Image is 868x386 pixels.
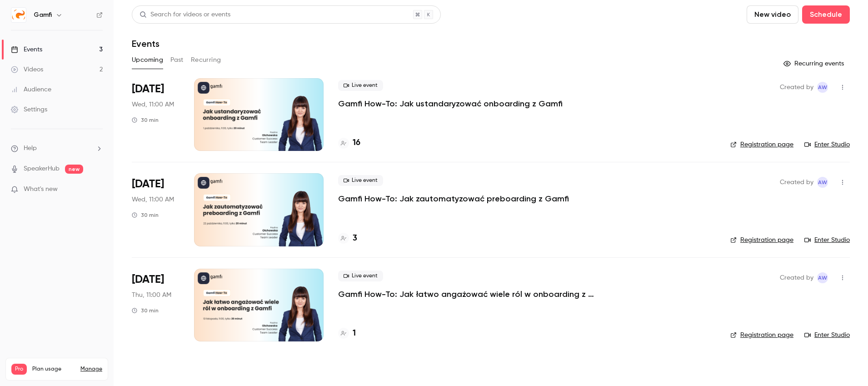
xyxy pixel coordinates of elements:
a: SpeakerHub [24,164,60,174]
a: Registration page [730,331,793,340]
span: Thu, 11:00 AM [132,291,171,300]
span: Anita Wojtaś-Jakubowska [817,272,828,283]
span: AW [818,272,827,283]
span: Plan usage [32,366,75,373]
h4: 1 [353,327,356,340]
a: Enter Studio [804,140,850,149]
button: New video [747,5,798,24]
a: Enter Studio [804,331,850,340]
a: Registration page [730,140,793,149]
span: Wed, 11:00 AM [132,195,174,204]
div: Settings [11,105,47,114]
span: Anita Wojtaś-Jakubowska [817,177,828,188]
span: Pro [11,364,27,375]
a: 16 [338,137,360,149]
h1: Events [132,38,160,49]
iframe: Noticeable Trigger [92,185,103,194]
span: [DATE] [132,272,164,287]
div: Audience [11,85,51,94]
span: Live event [338,175,383,186]
button: Recurring events [779,56,850,71]
span: Created by [780,177,813,188]
span: [DATE] [132,82,164,96]
span: AW [818,177,827,188]
button: Recurring [191,53,221,67]
h4: 3 [353,232,357,245]
div: Events [11,45,42,54]
span: Help [24,144,37,153]
a: Manage [80,366,102,373]
div: 30 min [132,211,159,219]
span: Wed, 11:00 AM [132,100,174,109]
button: Upcoming [132,53,163,67]
div: Search for videos or events [140,10,230,20]
a: Enter Studio [804,236,850,245]
a: Gamfi How-To: Jak łatwo angażować wiele ról w onboarding z Gamfi [338,289,611,300]
a: Registration page [730,236,793,245]
img: Gamfi [11,8,26,22]
span: Anita Wojtaś-Jakubowska [817,82,828,93]
button: Past [170,53,184,67]
div: Oct 22 Wed, 11:00 AM (Europe/Warsaw) [132,173,180,246]
span: What's new [24,185,58,194]
li: help-dropdown-opener [11,144,103,153]
span: [DATE] [132,177,164,191]
h6: Gamfi [34,10,52,20]
a: 1 [338,327,356,340]
span: Created by [780,272,813,283]
div: Videos [11,65,43,74]
div: 30 min [132,116,159,124]
span: AW [818,82,827,93]
button: Schedule [802,5,850,24]
div: Oct 1 Wed, 11:00 AM (Europe/Warsaw) [132,78,180,151]
a: 3 [338,232,357,245]
a: Gamfi How-To: Jak zautomatyzować preboarding z Gamfi [338,193,569,204]
div: Nov 13 Thu, 11:00 AM (Europe/Warsaw) [132,269,180,341]
a: Gamfi How-To: Jak ustandaryzować onboarding z Gamfi [338,98,563,109]
span: Live event [338,271,383,281]
div: 30 min [132,307,159,314]
span: new [65,165,83,174]
h4: 16 [353,137,360,149]
span: Created by [780,82,813,93]
span: Live event [338,80,383,91]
